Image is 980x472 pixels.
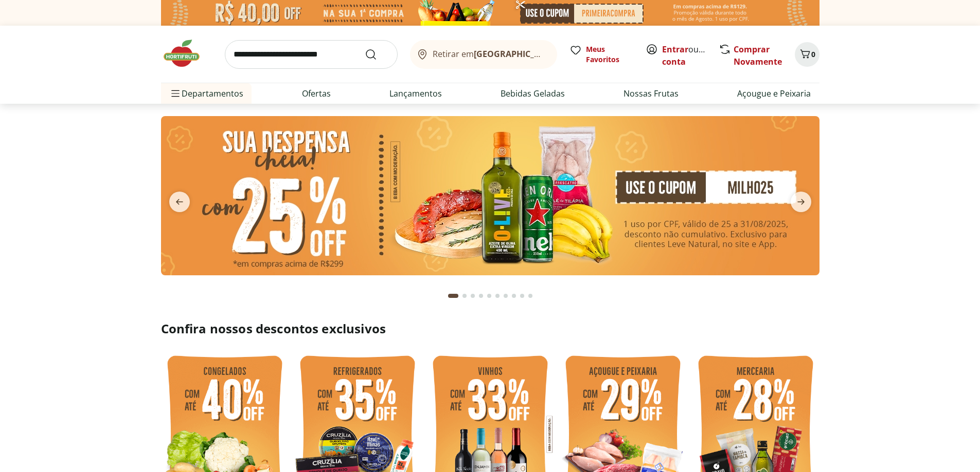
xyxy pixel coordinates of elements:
button: Go to page 6 from fs-carousel [493,284,502,308]
a: Açougue e Peixaria [737,87,811,100]
button: Menu [169,81,182,106]
span: Meus Favoritos [586,44,633,65]
button: Current page from fs-carousel [446,284,460,308]
a: Entrar [662,44,688,55]
button: Go to page 8 from fs-carousel [510,284,518,308]
span: 0 [811,49,815,59]
button: Go to page 5 from fs-carousel [485,284,493,308]
button: previous [161,192,198,212]
img: cupom [161,116,819,275]
a: Ofertas [302,87,331,100]
h2: Confira nossos descontos exclusivos [161,320,819,337]
button: Retirar em[GEOGRAPHIC_DATA]/[GEOGRAPHIC_DATA] [410,40,557,69]
button: Carrinho [795,42,819,67]
button: Go to page 9 from fs-carousel [518,284,526,308]
a: Criar conta [662,44,719,67]
button: Go to page 2 from fs-carousel [460,284,469,308]
img: Hortifruti [161,38,212,69]
button: Go to page 10 from fs-carousel [526,284,534,308]
button: Submit Search [365,48,389,61]
span: Departamentos [169,81,243,106]
button: next [782,192,819,212]
button: Go to page 4 from fs-carousel [477,284,485,308]
a: Comprar Novamente [734,44,782,67]
b: [GEOGRAPHIC_DATA]/[GEOGRAPHIC_DATA] [474,48,647,60]
span: ou [662,43,708,68]
button: Go to page 7 from fs-carousel [502,284,510,308]
input: search [225,40,398,69]
a: Meus Favoritos [569,44,633,65]
button: Go to page 3 from fs-carousel [469,284,477,308]
a: Lançamentos [389,87,442,100]
span: Retirar em [433,49,546,59]
a: Bebidas Geladas [501,87,565,100]
a: Nossas Frutas [623,87,679,100]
